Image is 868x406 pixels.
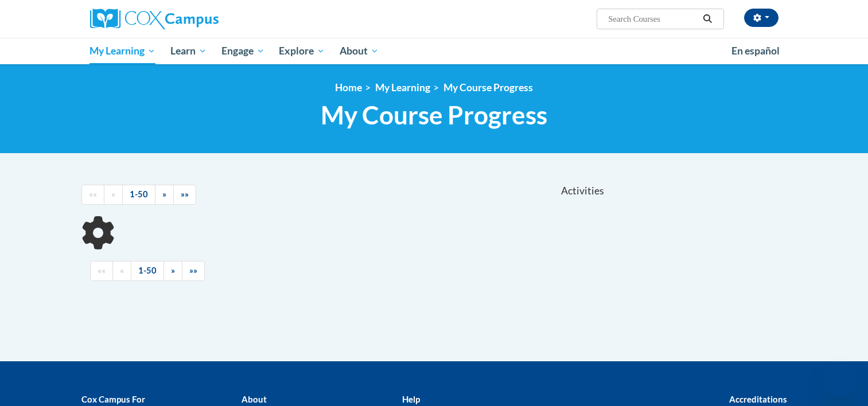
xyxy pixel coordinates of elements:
[402,394,420,404] b: Help
[83,38,164,64] a: My Learning
[744,9,779,27] button: Account Settings
[170,44,207,58] span: Learn
[729,394,787,404] b: Accreditations
[90,261,113,281] a: Begining
[155,185,174,205] a: Next
[122,185,155,205] a: 1-50
[221,44,264,58] span: Engage
[731,45,780,57] span: En español
[163,38,214,64] a: Learn
[90,9,219,29] img: Cox Campus
[120,266,124,275] span: «
[271,38,332,64] a: Explore
[321,100,547,130] span: My Course Progress
[90,9,308,29] a: Cox Campus
[335,81,362,93] a: Home
[89,189,97,199] span: ««
[81,394,145,404] b: Cox Campus For
[173,185,196,205] a: End
[561,185,604,197] span: Activities
[699,12,716,26] button: Search
[182,261,205,281] a: End
[822,360,859,397] iframe: Button to launch messaging window
[98,266,106,275] span: ««
[131,261,164,281] a: 1-50
[332,38,386,64] a: About
[340,44,379,58] span: About
[73,38,796,64] div: Main menu
[81,185,104,205] a: Begining
[89,44,155,58] span: My Learning
[181,189,189,199] span: »»
[164,261,182,281] a: Next
[279,44,325,58] span: Explore
[189,266,197,275] span: »»
[111,189,115,199] span: «
[104,185,123,205] a: Previous
[607,12,699,26] input: Search Courses
[162,189,166,199] span: »
[214,38,272,64] a: Engage
[112,261,131,281] a: Previous
[242,394,267,404] b: About
[443,81,533,93] a: My Course Progress
[375,81,430,93] a: My Learning
[171,266,175,275] span: »
[724,39,787,63] a: En español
